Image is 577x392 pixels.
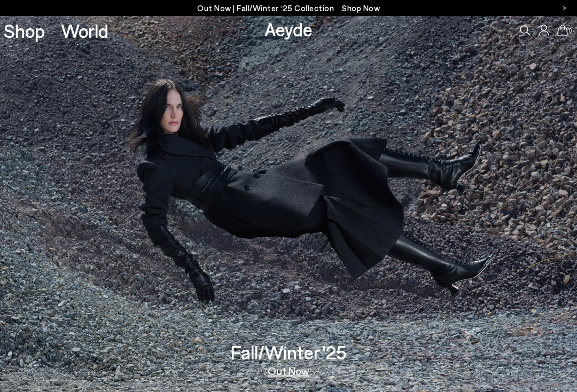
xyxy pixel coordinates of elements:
span: 0 [568,28,573,34]
span: Navigate to /collections/new-in [342,3,380,13]
a: 0 [557,25,568,36]
p: Out Now | Fall/Winter ‘25 Collection [197,2,380,15]
h3: Fall/Winter '25 [231,343,347,362]
a: World [61,21,108,40]
a: Aeyde [264,18,313,40]
a: Shop [4,21,45,40]
a: Out Now [268,365,309,376]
